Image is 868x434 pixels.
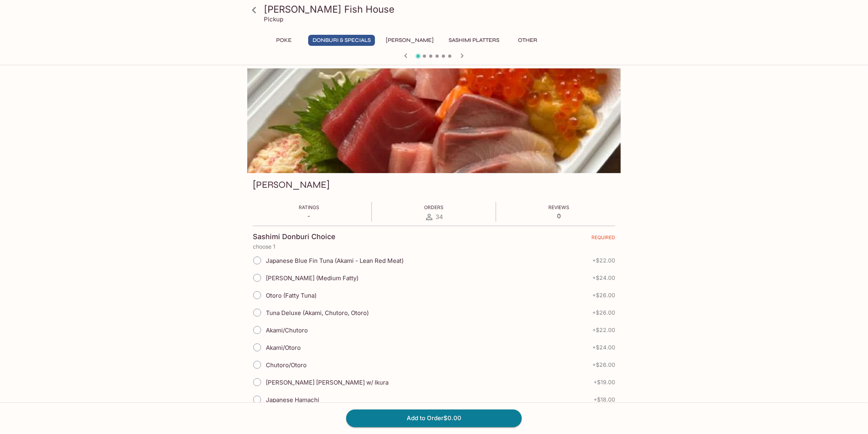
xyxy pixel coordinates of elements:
[299,212,319,220] p: -
[510,35,546,46] button: Other
[266,344,301,351] span: Akami/Otoro
[266,292,316,299] span: Otoro (Fatty Tuna)
[424,204,443,210] span: Orders
[436,213,443,221] span: 34
[593,396,615,403] span: + $18.00
[548,212,569,220] p: 0
[591,234,615,243] span: REQUIRED
[266,309,369,317] span: Tuna Deluxe (Akami, Chutoro, Otoro)
[266,396,319,404] span: Japanese Hamachi
[264,15,283,23] p: Pickup
[266,35,302,46] button: Poke
[253,179,330,191] h3: [PERSON_NAME]
[266,379,389,386] span: [PERSON_NAME] [PERSON_NAME] w/ Ikura
[266,257,404,264] span: Japanese Blue Fin Tuna (Akami - Lean Red Meat)
[592,344,615,351] span: + $24.00
[592,309,615,316] span: + $26.00
[346,409,522,427] button: Add to Order$0.00
[264,3,618,15] h3: [PERSON_NAME] Fish House
[253,243,615,250] p: choose 1
[592,257,615,264] span: + $22.00
[444,35,504,46] button: Sashimi Platters
[592,292,615,298] span: + $26.00
[381,35,438,46] button: [PERSON_NAME]
[253,232,335,241] h4: Sashimi Donburi Choice
[266,326,308,334] span: Akami/Chutoro
[593,379,615,385] span: + $19.00
[247,68,621,173] div: Sashimi Donburis
[266,361,307,369] span: Chutoro/Otoro
[592,362,615,368] span: + $26.00
[299,204,319,210] span: Ratings
[592,327,615,333] span: + $22.00
[266,274,358,282] span: [PERSON_NAME] (Medium Fatty)
[592,275,615,281] span: + $24.00
[308,35,375,46] button: Donburi & Specials
[548,204,569,210] span: Reviews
